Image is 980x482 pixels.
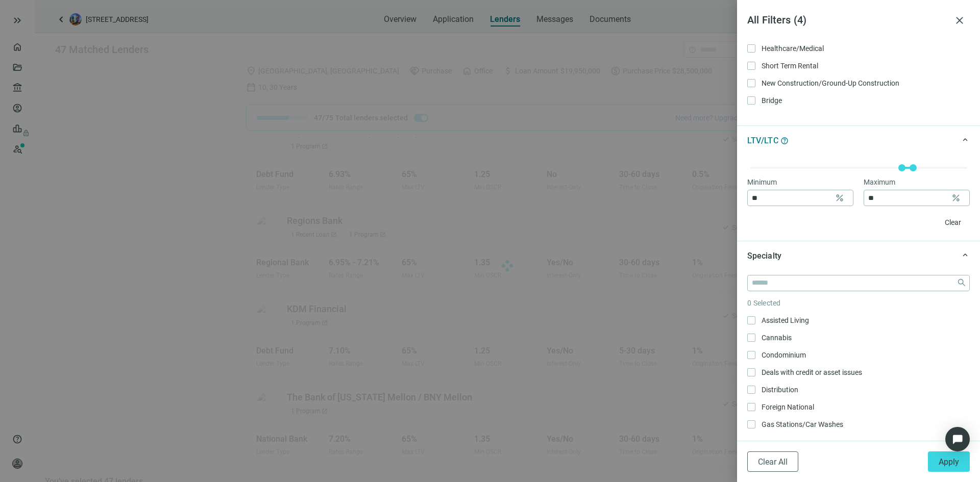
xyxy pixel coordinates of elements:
div: keyboard_arrow_upSpecialty [737,241,980,270]
span: Distribution [755,384,802,395]
span: help [780,137,789,145]
button: Clear All [747,451,798,472]
span: Specialty [747,251,781,261]
span: Deals with credit or asset issues [755,367,866,378]
span: Healthcare/Medical [755,43,828,54]
span: Bridge [755,95,786,106]
span: Foreign National [755,401,818,413]
label: Maximum [864,176,902,188]
span: Cannabis [755,332,796,343]
span: Short Term Rental [755,60,822,71]
article: All Filters ( 4 ) [747,12,949,28]
span: Assisted Living [755,315,813,326]
span: Gas Stations/Car Washes [755,419,847,430]
span: percent [835,193,845,203]
div: keyboard_arrow_upLTV/LTChelp [737,125,980,155]
span: New Construction/Ground-Up Construction [755,78,903,89]
article: 0 Selected [747,297,970,309]
label: Minimum [747,176,783,188]
span: Condominium [755,349,810,361]
span: Apply [939,457,959,467]
span: Clear All [758,457,788,467]
span: LTV/LTC [747,136,778,145]
button: Clear [936,214,970,231]
span: Clear [945,218,961,226]
button: close [949,10,970,31]
span: close [953,14,966,27]
div: Open Intercom Messenger [945,427,970,451]
button: Apply [928,451,970,472]
span: percent [951,193,961,203]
